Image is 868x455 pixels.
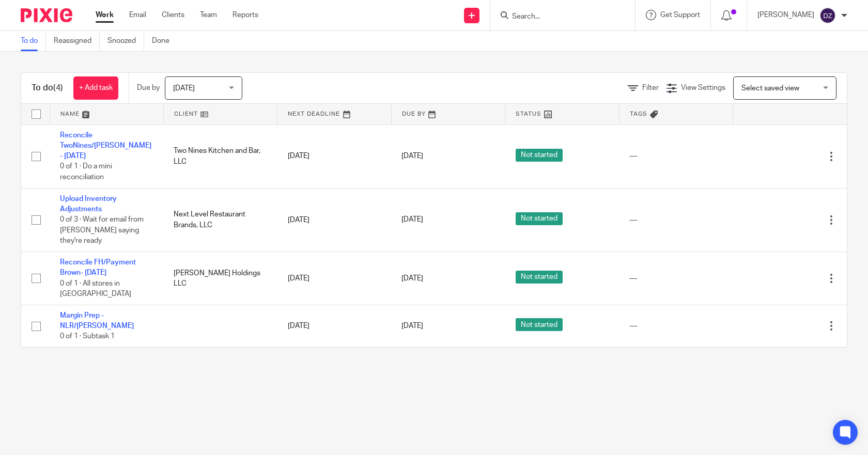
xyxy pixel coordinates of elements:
[107,31,144,51] a: Snoozed
[60,216,144,244] span: 0 of 3 · Wait for email from [PERSON_NAME] saying they're ready
[200,10,217,20] a: Team
[60,333,115,340] span: 0 of 1 · Subtask 1
[511,12,604,22] input: Search
[152,31,177,51] a: Done
[173,85,195,92] span: [DATE]
[741,85,799,92] span: Select saved view
[277,188,391,252] td: [DATE]
[163,124,277,188] td: Two Nines Kitchen and Bar, LLC
[21,31,46,51] a: To do
[401,216,423,224] span: [DATE]
[163,252,277,305] td: [PERSON_NAME] Holdings LLC
[660,11,700,19] span: Get Support
[642,84,659,91] span: Filter
[163,188,277,252] td: Next Level Restaurant Brands, LLC
[277,124,391,188] td: [DATE]
[757,10,814,20] p: [PERSON_NAME]
[21,8,72,22] img: Pixie
[629,321,722,331] div: ---
[32,83,63,93] h1: To do
[60,195,117,213] a: Upload Inventory Adjustments
[60,259,136,276] a: Reconcile FH/Payment Brown- [DATE]
[629,273,722,284] div: ---
[54,31,100,51] a: Reassigned
[819,7,836,24] img: svg%3E
[129,10,146,20] a: Email
[401,322,423,330] span: [DATE]
[516,149,563,162] span: Not started
[233,10,258,20] a: Reports
[629,151,722,161] div: ---
[516,212,563,225] span: Not started
[681,84,725,91] span: View Settings
[516,271,563,284] span: Not started
[401,275,423,282] span: [DATE]
[401,152,423,160] span: [DATE]
[277,305,391,347] td: [DATE]
[53,84,63,92] span: (4)
[60,312,134,330] a: Margin Prep - NLR/[PERSON_NAME]
[60,163,112,181] span: 0 of 1 · Do a mini reconciliation
[162,10,184,20] a: Clients
[137,83,160,93] p: Due by
[630,111,647,117] span: Tags
[73,76,118,100] a: + Add task
[277,252,391,305] td: [DATE]
[60,132,151,160] a: Reconcile TwoNines/[PERSON_NAME] - [DATE]
[516,318,563,331] span: Not started
[96,10,114,20] a: Work
[60,280,131,298] span: 0 of 1 · All stores in [GEOGRAPHIC_DATA]
[629,215,722,225] div: ---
